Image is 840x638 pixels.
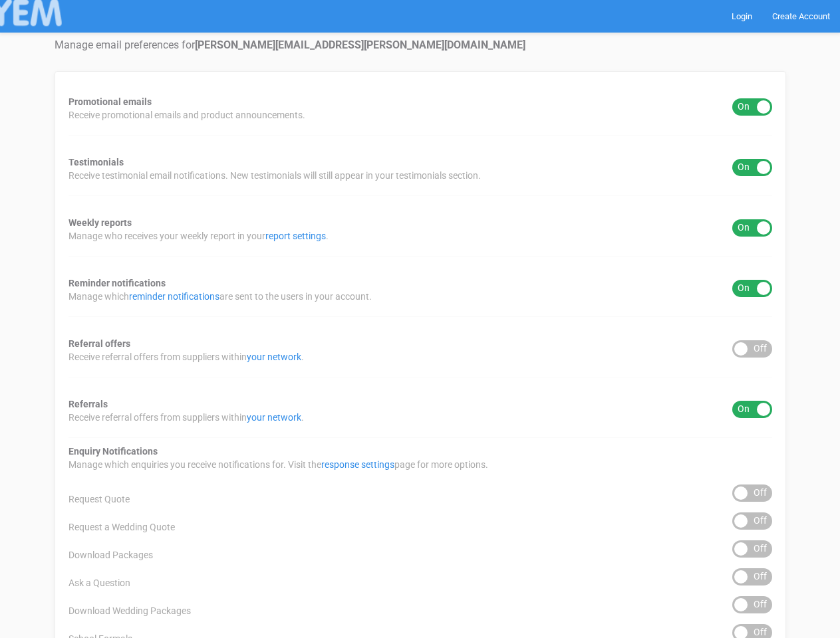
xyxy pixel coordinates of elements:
[55,39,786,51] h4: Manage email preferences for
[69,338,130,349] strong: Referral offers
[129,291,219,302] a: reminder notifications
[69,229,329,243] span: Manage who receives your weekly report in your .
[69,217,132,228] strong: Weekly reports
[69,108,305,122] span: Receive promotional emails and product announcements.
[69,157,124,167] strong: Testimonials
[195,39,525,51] strong: [PERSON_NAME][EMAIL_ADDRESS][PERSON_NAME][DOMAIN_NAME]
[69,350,304,364] span: Receive referral offers from suppliers within .
[69,576,130,589] span: Ask a Question
[69,492,130,506] span: Request Quote
[69,411,304,424] span: Receive referral offers from suppliers within .
[69,96,152,107] strong: Promotional emails
[321,459,394,470] a: response settings
[69,548,153,562] span: Download Packages
[69,458,488,471] span: Manage which enquiries you receive notifications for. Visit the page for more options.
[69,520,175,534] span: Request a Wedding Quote
[69,604,191,617] span: Download Wedding Packages
[247,412,301,423] a: your network
[69,278,166,288] strong: Reminder notifications
[69,290,372,303] span: Manage which are sent to the users in your account.
[69,399,108,409] strong: Referrals
[265,231,326,241] a: report settings
[247,352,301,362] a: your network
[69,169,481,182] span: Receive testimonial email notifications. New testimonials will still appear in your testimonials ...
[69,446,158,457] strong: Enquiry Notifications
